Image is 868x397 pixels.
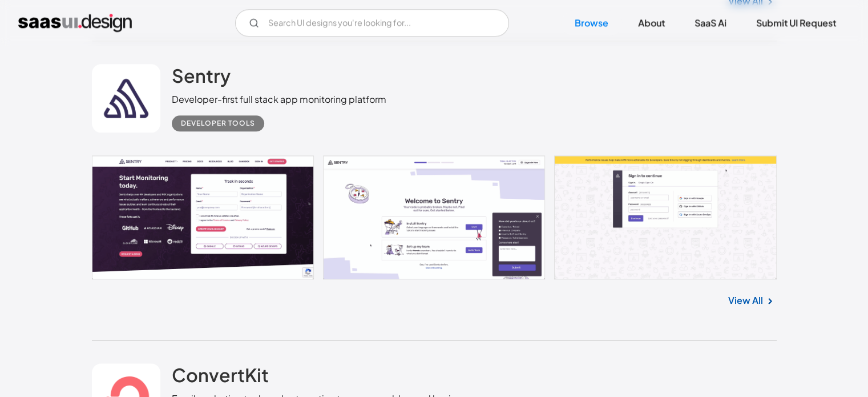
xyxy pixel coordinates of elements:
[561,10,622,35] a: Browse
[172,64,231,93] a: Sentry
[181,117,255,130] div: Developer tools
[235,9,509,37] input: Search UI designs you're looking for...
[728,294,763,307] a: View All
[172,64,231,87] h2: Sentry
[235,9,509,37] form: Email Form
[681,10,740,35] a: SaaS Ai
[742,10,850,35] a: Submit UI Request
[172,363,269,386] h2: ConvertKit
[172,93,386,106] div: Developer-first full stack app monitoring platform
[18,14,132,32] a: home
[172,363,269,392] a: ConvertKit
[624,10,679,35] a: About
